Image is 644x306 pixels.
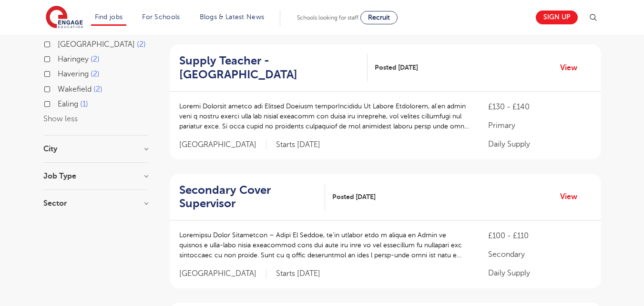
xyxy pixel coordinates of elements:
h3: City [43,145,148,153]
a: Find jobs [95,13,123,21]
p: Secondary [488,249,591,260]
p: £100 - £110 [488,230,591,242]
span: Haringey [58,55,89,63]
a: Recruit [360,11,398,24]
h2: Secondary Cover Supervisor [179,183,318,211]
input: Wakefield 2 [58,85,64,91]
input: Ealing 1 [58,100,64,106]
span: Wakefield [58,85,92,94]
span: [GEOGRAPHIC_DATA] [58,40,135,49]
p: Loremi Dolorsit ametco adi Elitsed Doeiusm temporIncididu Ut Labore Etdolorem, al’en admin veni q... [179,101,470,131]
input: [GEOGRAPHIC_DATA] 2 [58,40,64,46]
img: Engage Education [46,6,83,30]
a: Secondary Cover Supervisor [179,183,326,211]
input: Haringey 2 [58,55,64,61]
a: Sign up [536,11,578,24]
a: Blogs & Latest News [200,13,265,21]
span: Recruit [368,14,390,21]
span: 2 [137,40,146,49]
span: Posted [DATE] [375,63,418,73]
p: Daily Supply [488,267,591,279]
h2: Supply Teacher - [GEOGRAPHIC_DATA] [179,54,360,82]
p: Loremipsu Dolor Sitametcon – Adipi El Seddoe, te’in utlabor etdo m aliqua en Admin ve quisnos e u... [179,230,470,260]
span: 1 [80,100,88,108]
button: Show less [43,115,78,123]
span: Schools looking for staff [297,14,358,21]
a: For Schools [142,13,180,21]
a: Supply Teacher - [GEOGRAPHIC_DATA] [179,54,368,82]
span: [GEOGRAPHIC_DATA] [179,140,266,150]
p: Starts [DATE] [276,140,320,150]
p: Primary [488,120,591,131]
input: Havering 2 [58,70,64,76]
span: 2 [91,55,100,63]
span: Ealing [58,100,78,108]
h3: Job Type [43,172,148,180]
a: View [560,190,584,203]
span: Havering [58,70,89,78]
span: [GEOGRAPHIC_DATA] [179,269,266,279]
a: View [560,62,584,74]
p: £130 - £140 [488,101,591,113]
p: Starts [DATE] [276,269,320,279]
span: 2 [93,85,102,94]
span: Posted [DATE] [332,192,376,202]
h3: Sector [43,200,148,207]
p: Daily Supply [488,138,591,150]
span: 2 [91,70,100,78]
